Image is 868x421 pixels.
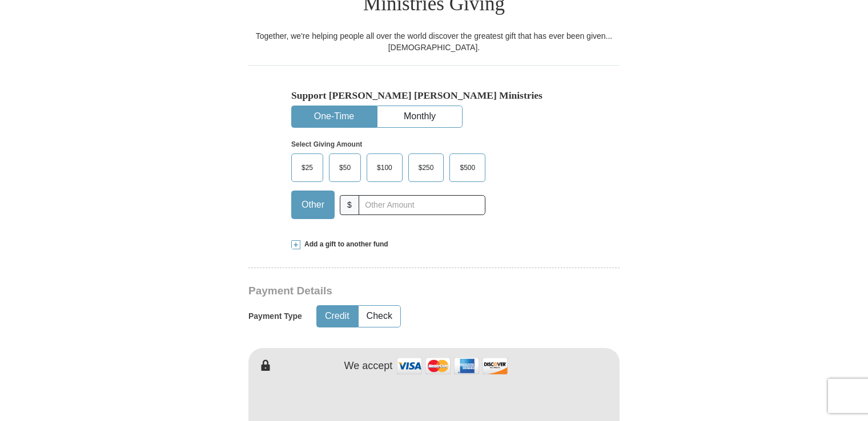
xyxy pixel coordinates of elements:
[371,159,398,176] span: $100
[300,240,388,249] span: Add a gift to another fund
[248,285,540,298] h3: Payment Details
[296,196,330,213] span: Other
[395,354,509,378] img: credit cards accepted
[248,30,620,53] div: Together, we're helping people all over the world discover the greatest gift that has ever been g...
[377,106,462,127] button: Monthly
[454,159,481,176] span: $500
[359,195,485,215] input: Other Amount
[413,159,440,176] span: $250
[248,311,302,321] h5: Payment Type
[317,306,357,327] button: Credit
[291,90,577,102] h5: Support [PERSON_NAME] [PERSON_NAME] Ministries
[344,360,393,373] h4: We accept
[359,306,400,327] button: Check
[291,140,362,148] strong: Select Giving Amount
[296,159,319,176] span: $25
[333,159,356,176] span: $50
[292,106,376,127] button: One-Time
[340,195,359,215] span: $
